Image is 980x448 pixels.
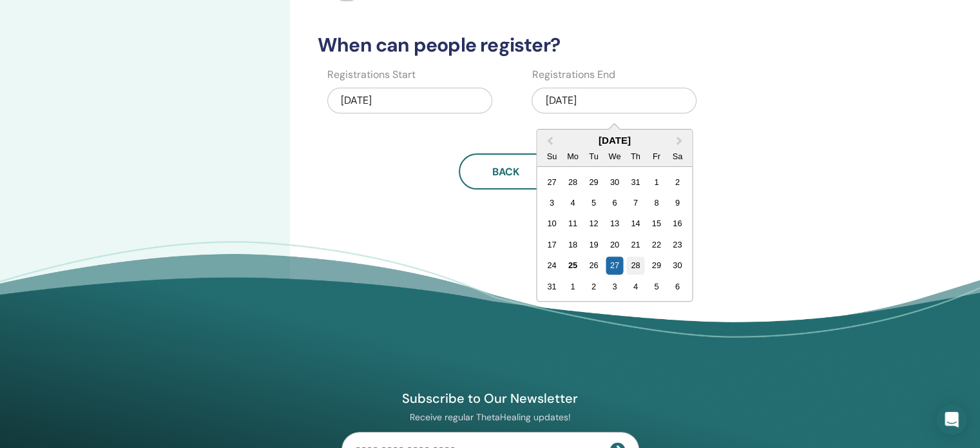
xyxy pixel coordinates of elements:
[627,257,644,274] div: Choose Thursday, August 28th, 2025
[585,194,602,211] div: Choose Tuesday, August 5th, 2025
[627,173,644,191] div: Choose Thursday, July 31st, 2025
[648,173,665,191] div: Choose Friday, August 1st, 2025
[585,148,602,165] div: Tu
[606,278,623,295] div: Choose Wednesday, September 3rd, 2025
[627,194,644,211] div: Choose Thursday, August 7th, 2025
[648,257,665,274] div: Choose Friday, August 29th, 2025
[532,67,615,83] label: Registrations End
[936,404,967,435] div: Open Intercom Messenger
[564,257,581,274] div: Choose Monday, August 25th, 2025
[648,194,665,211] div: Choose Friday, August 8th, 2025
[532,88,697,113] div: [DATE]
[606,215,623,232] div: Choose Wednesday, August 13th, 2025
[585,257,602,274] div: Choose Tuesday, August 26th, 2025
[606,236,623,253] div: Choose Wednesday, August 20th, 2025
[648,278,665,295] div: Choose Friday, September 5th, 2025
[585,215,602,232] div: Choose Tuesday, August 12th, 2025
[606,194,623,211] div: Choose Wednesday, August 6th, 2025
[492,165,519,179] span: Back
[537,129,693,302] div: Choose Date
[543,173,561,191] div: Choose Sunday, July 27th, 2025
[627,278,644,295] div: Choose Thursday, September 4th, 2025
[606,173,623,191] div: Choose Wednesday, July 30th, 2025
[459,153,553,190] button: Back
[670,131,691,151] button: Next Month
[669,236,686,253] div: Choose Saturday, August 23rd, 2025
[564,173,581,191] div: Choose Monday, July 28th, 2025
[543,236,561,253] div: Choose Sunday, August 17th, 2025
[669,194,686,211] div: Choose Saturday, August 9th, 2025
[564,148,581,165] div: Mo
[564,236,581,253] div: Choose Monday, August 18th, 2025
[627,215,644,232] div: Choose Thursday, August 14th, 2025
[669,215,686,232] div: Choose Saturday, August 16th, 2025
[543,215,561,232] div: Choose Sunday, August 10th, 2025
[564,194,581,211] div: Choose Monday, August 4th, 2025
[606,257,623,274] div: Choose Wednesday, August 27th, 2025
[341,411,639,423] p: Receive regular ThetaHealing updates!
[541,171,687,297] div: Month August, 2025
[537,135,692,146] div: [DATE]
[327,67,416,83] label: Registrations Start
[627,148,644,165] div: Th
[543,148,561,165] div: Su
[341,390,639,407] h4: Subscribe to Our Newsletter
[564,278,581,295] div: Choose Monday, September 1st, 2025
[310,34,840,57] h3: When can people register?
[585,236,602,253] div: Choose Tuesday, August 19th, 2025
[669,278,686,295] div: Choose Saturday, September 6th, 2025
[585,173,602,191] div: Choose Tuesday, July 29th, 2025
[669,173,686,191] div: Choose Saturday, August 2nd, 2025
[648,148,665,165] div: Fr
[627,236,644,253] div: Choose Thursday, August 21st, 2025
[669,148,686,165] div: Sa
[543,194,561,211] div: Choose Sunday, August 3rd, 2025
[648,236,665,253] div: Choose Friday, August 22nd, 2025
[564,215,581,232] div: Choose Monday, August 11th, 2025
[669,257,686,274] div: Choose Saturday, August 30th, 2025
[543,257,561,274] div: Choose Sunday, August 24th, 2025
[543,278,561,295] div: Choose Sunday, August 31st, 2025
[648,215,665,232] div: Choose Friday, August 15th, 2025
[606,148,623,165] div: We
[539,131,559,151] button: Previous Month
[585,278,602,295] div: Choose Tuesday, September 2nd, 2025
[327,88,492,113] div: [DATE]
